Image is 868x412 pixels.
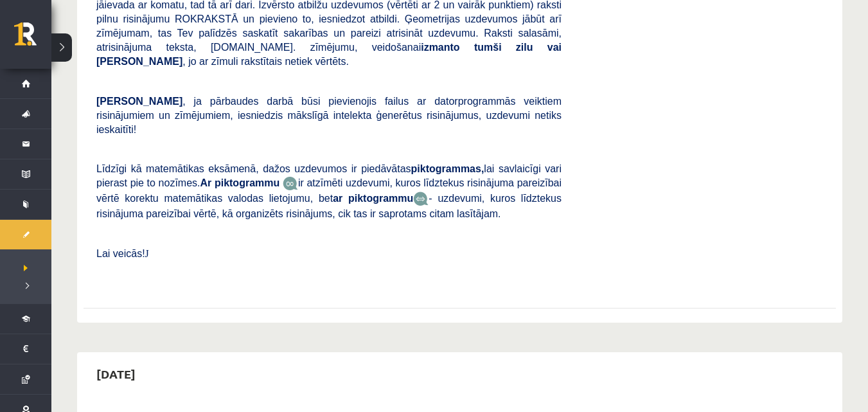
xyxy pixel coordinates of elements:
span: J [145,248,149,259]
span: [PERSON_NAME] [96,96,182,107]
img: JfuEzvunn4EvwAAAAASUVORK5CYII= [283,176,298,191]
b: Ar piktogrammu [200,177,280,188]
span: , ja pārbaudes darbā būsi pievienojis failus ar datorprogrammās veiktiem risinājumiem un zīmējumi... [96,96,562,135]
img: wKvN42sLe3LLwAAAABJRU5ErkJggg== [413,192,429,206]
b: ar piktogrammu [333,193,413,204]
a: Rīgas 1. Tālmācības vidusskola [14,22,51,55]
span: Lai veicās! [96,248,145,259]
span: Līdzīgi kā matemātikas eksāmenā, dažos uzdevumos ir piedāvātas lai savlaicīgi vari pierast pie to... [96,163,562,188]
b: izmanto [421,42,459,53]
b: piktogrammas, [411,163,484,174]
span: ir atzīmēti uzdevumi, kuros līdztekus risinājuma pareizībai vērtē korektu matemātikas valodas lie... [96,177,562,204]
h2: [DATE] [84,359,148,389]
